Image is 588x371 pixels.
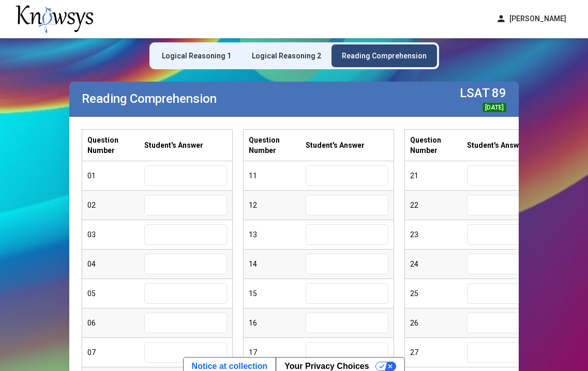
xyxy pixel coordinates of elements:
div: 17 [249,347,306,358]
div: 05 [87,288,144,299]
label: Question Number [87,135,144,156]
div: 03 [87,229,144,240]
label: Question Number [249,135,306,156]
div: 14 [249,259,306,269]
div: 13 [249,229,306,240]
div: 02 [87,200,144,210]
div: 27 [410,347,467,358]
label: Student's Answer [306,140,365,150]
button: person[PERSON_NAME] [490,10,572,27]
span: person [496,13,506,24]
div: 04 [87,259,144,269]
div: 21 [410,171,467,181]
div: 11 [249,171,306,181]
div: 26 [410,318,467,328]
div: Reading Comprehension [342,51,427,61]
label: LSAT [460,86,490,100]
div: Logical Reasoning 2 [252,51,321,61]
img: knowsys-logo.png [16,5,93,33]
div: 22 [410,200,467,210]
div: 15 [249,288,306,299]
div: 06 [87,318,144,328]
label: 89 [492,86,506,100]
div: 25 [410,288,467,299]
label: Reading Comprehension [82,91,217,106]
label: Student's Answer [467,140,526,150]
div: 16 [249,318,306,328]
div: 12 [249,200,306,210]
label: Question Number [410,135,467,156]
div: Logical Reasoning 1 [162,51,231,61]
div: 23 [410,229,467,240]
div: [DATE] [483,103,506,112]
div: 07 [87,347,144,358]
label: Student's Answer [144,140,203,150]
div: 01 [87,171,144,181]
div: 24 [410,259,467,269]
